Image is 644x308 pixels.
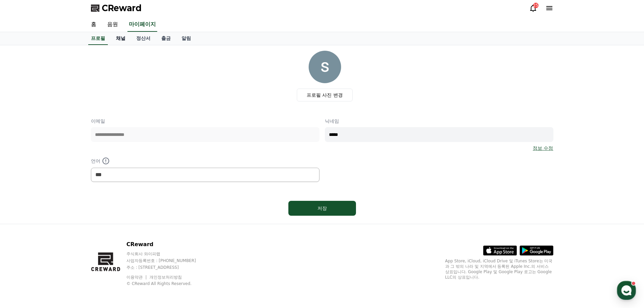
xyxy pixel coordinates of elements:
p: CReward [126,240,209,248]
p: 닉네임 [325,118,553,124]
a: 마이페이지 [127,18,157,32]
a: 정보 수정 [533,145,553,151]
div: 저장 [302,205,342,212]
span: 대화 [62,225,70,230]
a: 정산서 [131,32,156,45]
a: 설정 [87,214,130,231]
a: 25 [529,4,537,12]
a: 이용약관 [126,275,148,280]
span: 홈 [21,224,25,230]
a: CReward [91,3,142,14]
div: 25 [533,3,539,8]
a: 홈 [2,214,45,231]
a: 대화 [45,214,87,231]
a: 프로필 [88,32,108,45]
p: 사업자등록번호 : [PHONE_NUMBER] [126,258,209,263]
a: 채널 [111,32,131,45]
img: profile_image [309,51,341,83]
button: 저장 [288,201,356,216]
p: 언어 [91,157,319,165]
span: 설정 [104,224,113,230]
p: 주소 : [STREET_ADDRESS] [126,265,209,270]
a: 음원 [102,18,123,32]
label: 프로필 사진 변경 [297,89,353,101]
p: © CReward All Rights Reserved. [126,281,209,286]
a: 개인정보처리방침 [149,275,182,280]
a: 홈 [86,18,102,32]
span: CReward [102,3,142,14]
a: 알림 [176,32,196,45]
p: 이메일 [91,118,319,124]
p: App Store, iCloud, iCloud Drive 및 iTunes Store는 미국과 그 밖의 나라 및 지역에서 등록된 Apple Inc.의 서비스 상표입니다. Goo... [445,258,553,280]
p: 주식회사 와이피랩 [126,251,209,257]
a: 출금 [156,32,176,45]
